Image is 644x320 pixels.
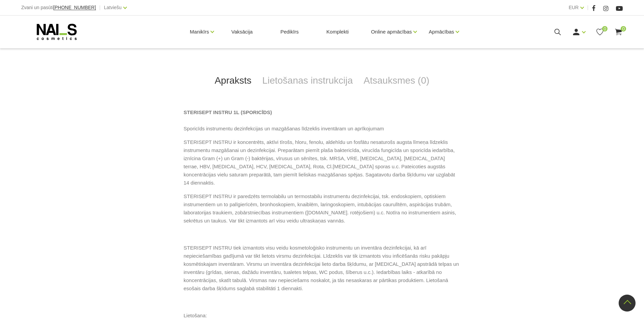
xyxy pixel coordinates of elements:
[596,28,604,36] a: 0
[614,28,623,36] a: 0
[621,26,626,31] span: 0
[587,3,589,12] span: |
[184,108,460,133] p: Sporicīds instrumentu dezinfekcijas un mazgāšanas līdzeklis inventāram un aprīkojumam
[321,16,354,48] a: Komplekti
[184,109,272,115] strong: STERISEPT INSTRU 1L (SPORICĪDS)
[602,26,607,31] span: 0
[184,312,460,320] p: Lietošana:
[21,3,96,12] div: Zvani un pasūti
[99,3,101,12] span: |
[371,18,412,45] a: Online apmācības
[569,3,579,12] a: EUR
[209,69,257,92] a: Apraksts
[184,192,460,225] p: STERISEPT INSTRU ir paredzēts termolabilu un termostabilu instrumentu dezinfekcijai, tsk. endosko...
[53,5,96,10] a: [PHONE_NUMBER]
[257,69,358,92] a: Lietošanas instrukcija
[275,16,304,48] a: Pedikīrs
[190,18,209,45] a: Manikīrs
[184,244,460,293] p: STERISEPT INSTRU tiek izmantots visu veidu kosmetoloģisko instrumentu un inventāra dezinfekcijai,...
[226,16,258,48] a: Vaksācija
[358,69,435,92] a: Atsauksmes (0)
[184,138,460,187] p: STERISEPT INSTRU ir koncentrēts, aktīvi tīrošs, hloru, fenolu, aldehīdu un fosfātu nesaturošs aug...
[429,18,454,45] a: Apmācības
[104,3,122,12] a: Latviešu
